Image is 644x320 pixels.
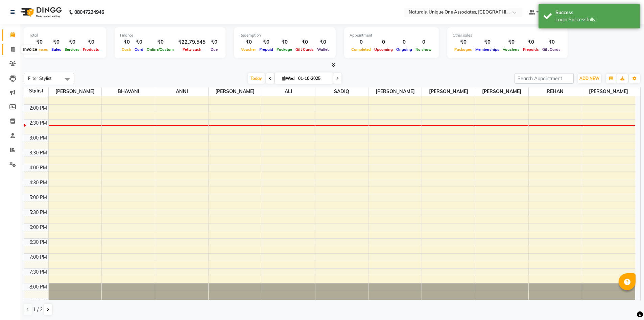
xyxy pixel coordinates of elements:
[521,47,541,52] span: Prepaids
[501,47,521,52] span: Vouchers
[315,87,368,96] span: SADIQ
[81,38,101,46] div: ₹0
[155,87,208,96] span: ANNI
[145,38,175,46] div: ₹0
[28,224,48,231] div: 6:00 PM
[133,38,145,46] div: ₹0
[81,47,101,52] span: Products
[541,47,562,52] span: Gift Cards
[501,38,521,46] div: ₹0
[239,47,258,52] span: Voucher
[145,47,175,52] span: Online/Custom
[28,209,48,216] div: 5:30 PM
[350,33,433,38] div: Appointment
[579,76,599,81] span: ADD NEW
[395,38,414,46] div: 0
[475,87,528,96] span: [PERSON_NAME]
[28,283,48,291] div: 8:00 PM
[28,120,48,127] div: 2:30 PM
[21,45,39,54] div: Invoice
[395,47,414,52] span: Ongoing
[63,47,81,52] span: Services
[181,47,203,52] span: Petty cash
[453,33,562,38] div: Other sales
[350,47,373,52] span: Completed
[275,38,294,46] div: ₹0
[555,9,635,16] div: Success
[33,306,43,313] span: 1 / 2
[294,38,315,46] div: ₹0
[74,3,104,22] b: 08047224946
[50,38,63,46] div: ₹0
[102,87,155,96] span: BHAVANI
[248,73,265,84] span: Today
[294,47,315,52] span: Gift Cards
[28,254,48,261] div: 7:00 PM
[373,38,395,46] div: 0
[529,87,582,96] span: REHAN
[133,47,145,52] span: Card
[422,87,475,96] span: [PERSON_NAME]
[28,194,48,201] div: 5:00 PM
[315,38,330,46] div: ₹0
[209,47,219,52] span: Due
[239,33,330,38] div: Redemption
[453,47,474,52] span: Packages
[521,38,541,46] div: ₹0
[29,33,101,38] div: Total
[28,105,48,112] div: 2:00 PM
[28,239,48,246] div: 6:30 PM
[373,47,395,52] span: Upcoming
[120,38,133,46] div: ₹0
[262,87,315,96] span: ALI
[515,73,574,84] input: Search Appointment
[208,38,220,46] div: ₹0
[541,38,562,46] div: ₹0
[29,38,50,46] div: ₹0
[28,149,48,156] div: 3:30 PM
[258,38,275,46] div: ₹0
[453,38,474,46] div: ₹0
[258,47,275,52] span: Prepaid
[414,38,433,46] div: 0
[582,87,635,96] span: [PERSON_NAME]
[175,38,208,46] div: ₹22,79,545
[414,47,433,52] span: No show
[474,38,501,46] div: ₹0
[28,164,48,171] div: 4:00 PM
[280,76,296,81] span: Wed
[28,298,48,305] div: 8:30 PM
[63,38,81,46] div: ₹0
[120,47,133,52] span: Cash
[315,47,330,52] span: Wallet
[28,134,48,142] div: 3:00 PM
[275,47,294,52] span: Package
[28,76,52,81] span: Filter Stylist
[28,269,48,276] div: 7:30 PM
[474,47,501,52] span: Memberships
[296,73,330,84] input: 2025-10-01
[239,38,258,46] div: ₹0
[578,74,601,83] button: ADD NEW
[120,33,220,38] div: Finance
[368,87,422,96] span: [PERSON_NAME]
[49,87,102,96] span: [PERSON_NAME]
[209,87,262,96] span: [PERSON_NAME]
[555,16,635,23] div: Login Successfully.
[50,47,63,52] span: Sales
[350,38,373,46] div: 0
[28,179,48,186] div: 4:30 PM
[24,87,48,94] div: Stylist
[17,3,64,22] img: logo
